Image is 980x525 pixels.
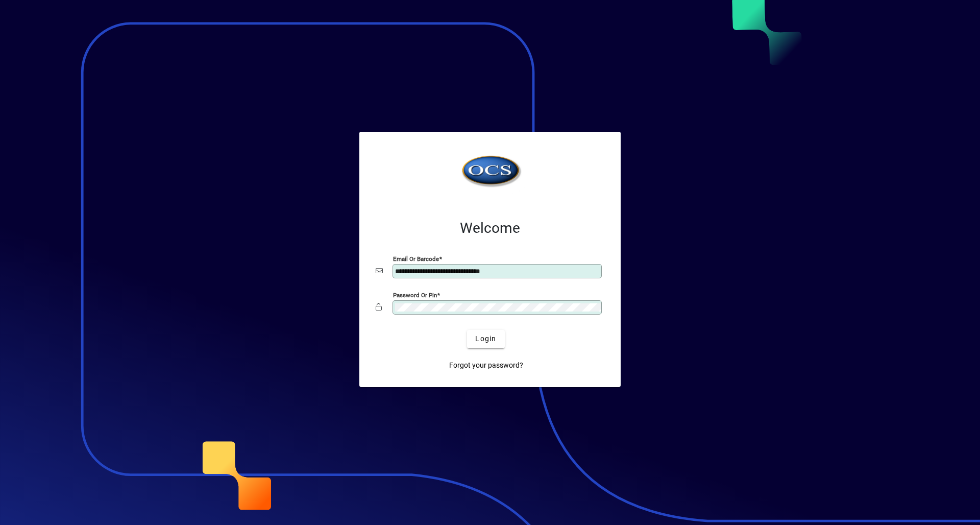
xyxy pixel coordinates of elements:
[393,291,437,298] mat-label: Password or Pin
[467,330,504,348] button: Login
[449,360,523,371] span: Forgot your password?
[475,333,496,344] span: Login
[445,356,527,375] a: Forgot your password?
[393,255,439,262] mat-label: Email or Barcode
[376,220,604,237] h2: Welcome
